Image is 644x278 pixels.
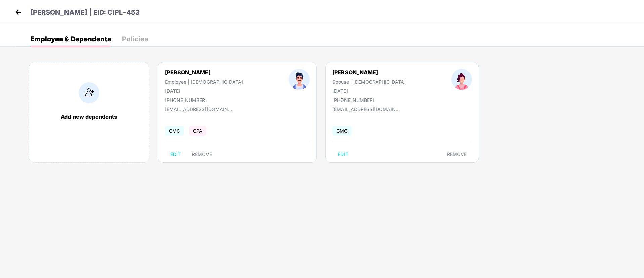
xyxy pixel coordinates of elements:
img: profileImage [289,69,310,90]
button: EDIT [165,149,186,160]
div: [PERSON_NAME] [165,69,243,76]
div: Spouse | [DEMOGRAPHIC_DATA] [332,79,406,85]
div: [PHONE_NUMBER] [165,97,243,103]
button: REMOVE [442,149,472,160]
div: [EMAIL_ADDRESS][DOMAIN_NAME] [165,106,232,112]
span: REMOVE [447,152,467,157]
span: GPA [189,126,206,136]
div: Policies [122,36,148,42]
img: addIcon [79,82,99,103]
button: REMOVE [187,149,217,160]
button: EDIT [332,149,354,160]
div: Employee | [DEMOGRAPHIC_DATA] [165,79,243,85]
div: [DATE] [165,88,243,94]
div: [DATE] [332,88,406,94]
span: EDIT [338,152,348,157]
p: [PERSON_NAME] | EID: CIPL-453 [30,7,140,18]
img: back [13,7,24,17]
img: profileImage [451,69,472,90]
div: [PERSON_NAME] [332,69,406,76]
span: GMC [165,126,184,136]
div: [EMAIL_ADDRESS][DOMAIN_NAME] [332,106,400,112]
span: GMC [332,126,352,136]
div: [PHONE_NUMBER] [332,97,406,103]
div: Employee & Dependents [30,36,111,42]
span: EDIT [170,152,181,157]
div: Add new dependents [36,113,142,120]
span: REMOVE [192,152,212,157]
